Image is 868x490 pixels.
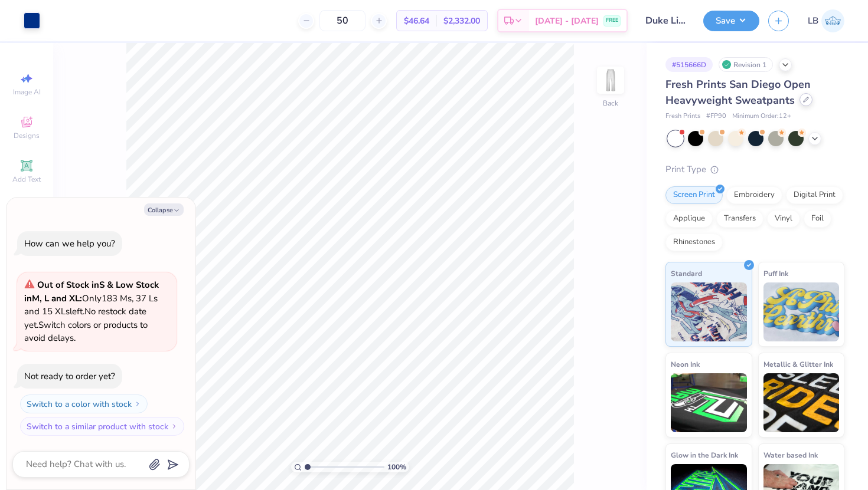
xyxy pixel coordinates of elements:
span: Metallic & Glitter Ink [763,358,833,370]
button: Switch to a color with stock [20,394,148,413]
button: Collapse [144,203,184,216]
img: Neon Ink [671,373,747,432]
img: Switch to a color with stock [134,400,141,407]
div: Print Type [665,163,844,176]
div: Digital Print [786,186,843,204]
button: Save [703,11,759,31]
div: How can we help you? [24,238,115,249]
span: Add Text [12,175,41,184]
span: Glow in the Dark Ink [671,449,738,461]
img: Switch to a similar product with stock [171,423,178,430]
span: 100 % [387,462,406,472]
span: Puff Ink [763,267,788,279]
div: Not ready to order yet? [24,370,115,382]
button: Switch to a similar product with stock [20,417,184,436]
span: Neon Ink [671,358,700,370]
span: Fresh Prints San Diego Open Heavyweight Sweatpants [665,77,811,107]
input: – – [319,10,366,31]
div: Rhinestones [665,234,723,251]
div: Embroidery [726,186,782,204]
img: Metallic & Glitter Ink [763,373,840,432]
div: Screen Print [665,186,723,204]
span: $46.64 [404,15,429,27]
strong: Out of Stock in S [37,279,107,291]
span: No restock date yet. [24,305,146,331]
span: Image AI [13,87,41,97]
span: Water based Ink [763,449,818,461]
input: Untitled Design [637,9,694,32]
span: Minimum Order: 12 + [732,111,791,121]
img: Back [599,68,622,92]
span: # FP90 [706,111,726,121]
span: Designs [14,131,40,140]
span: Only 183 Ms, 37 Ls and 15 XLs left. Switch colors or products to avoid delays. [24,279,159,344]
span: $2,332.00 [443,15,480,27]
img: Standard [671,282,747,341]
div: Foil [804,210,831,228]
img: Laken Brown [821,9,844,32]
span: LB [808,14,818,28]
div: Revision 1 [719,57,773,72]
div: # 515666D [665,57,713,72]
span: Standard [671,267,702,279]
div: Back [603,98,618,108]
div: Transfers [716,210,763,228]
span: Fresh Prints [665,111,700,121]
div: Vinyl [767,210,800,228]
img: Puff Ink [763,282,840,341]
a: LB [808,9,844,32]
strong: & Low Stock in M, L and XL : [24,279,159,304]
span: [DATE] - [DATE] [535,15,599,27]
div: Applique [665,210,713,228]
span: FREE [606,17,618,25]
